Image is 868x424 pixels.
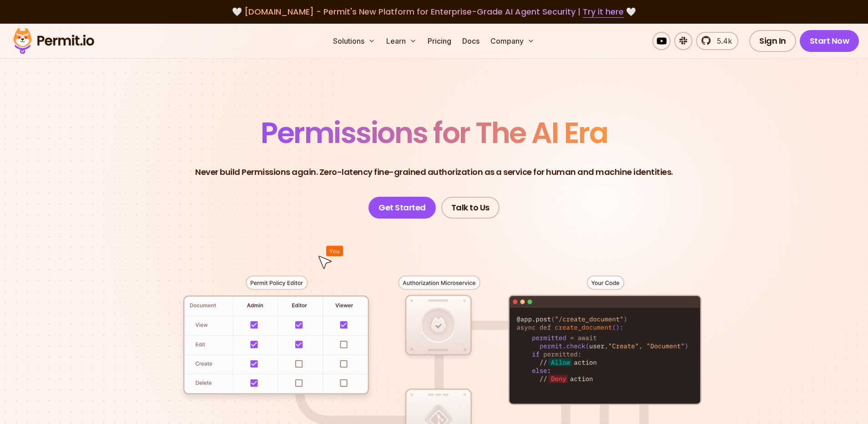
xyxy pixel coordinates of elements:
[329,32,379,50] button: Solutions
[195,166,673,179] p: Never build Permissions again. Zero-latency fine-grained authorization as a service for human and...
[487,32,538,50] button: Company
[712,36,732,46] span: 5.4k
[9,26,98,56] img: Permit logo
[22,5,846,18] div: 🤍 🤍
[441,197,500,219] a: Talk to Us
[800,30,859,52] a: Start Now
[244,6,624,17] span: [DOMAIN_NAME] - Permit's New Platform for Enterprise-Grade AI Agent Security |
[583,6,624,18] a: Try it here
[696,32,738,50] a: 5.4k
[261,112,607,153] span: Permissions for The AI Era
[424,32,455,50] a: Pricing
[368,197,436,219] a: Get Started
[459,32,483,50] a: Docs
[749,30,796,52] a: Sign In
[383,32,420,50] button: Learn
